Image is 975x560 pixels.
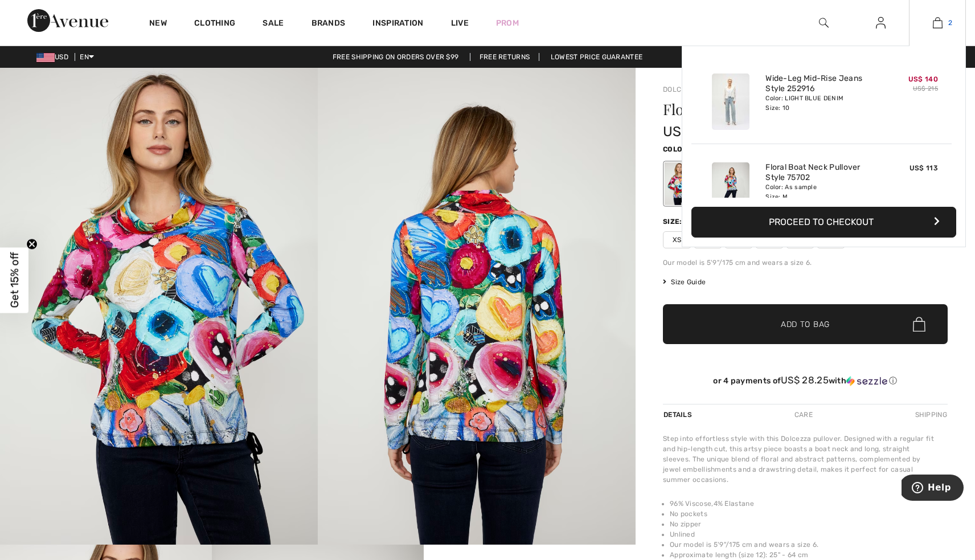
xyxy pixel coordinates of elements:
iframe: Opens a widget where you can find more information [902,475,964,503]
img: 1ère Avenue [27,9,108,32]
span: Color: [663,145,690,153]
a: Floral Boat Neck Pullover Style 75702 [765,162,878,183]
li: No pockets [670,509,948,519]
img: Wide-Leg Mid-Rise Jeans Style 252916 [712,73,749,130]
span: US$ 28.25 [781,374,829,386]
a: Free shipping on orders over $99 [323,53,468,61]
a: Prom [496,17,519,29]
span: 2 [948,18,952,28]
img: Floral Boat Neck Pullover Style 75702 [712,162,749,219]
div: Care [785,404,822,425]
span: Inspiration [372,18,423,30]
a: New [149,18,167,30]
li: No zipper [670,519,948,529]
span: EN [80,53,94,61]
div: Color: As sample Size: M [765,183,878,201]
a: Sale [263,18,284,30]
a: Dolcezza [663,85,698,93]
img: search the website [819,16,829,30]
div: Size: [663,216,685,227]
h1: Floral Boat Neck Pullover Style 75702 [663,102,900,117]
a: Clothing [194,18,235,30]
span: US$ 140 [908,75,938,83]
li: Our model is 5'9"/175 cm and wears a size 6. [670,539,948,550]
span: Get 15% off [8,252,21,308]
a: Sign In [867,16,895,30]
img: Floral Boat Neck Pullover Style 75702. 2 [318,68,636,545]
a: 2 [910,16,965,30]
s: US$ 215 [913,85,938,92]
img: Bag.svg [913,317,925,332]
div: Color: LIGHT BLUE DENIM Size: 10 [765,94,878,112]
a: Wide-Leg Mid-Rise Jeans Style 252916 [765,73,878,94]
span: Size Guide [663,277,706,287]
img: My Bag [933,16,943,30]
span: US$ 113 [663,124,714,140]
img: My Info [876,16,886,30]
span: USD [36,53,73,61]
li: 96% Viscose,4% Elastane [670,498,948,509]
div: Details [663,404,695,425]
a: Brands [312,18,346,30]
a: Live [451,17,469,29]
li: Unlined [670,529,948,539]
img: Sezzle [846,376,887,386]
div: Step into effortless style with this Dolcezza pullover. Designed with a regular fit and hip-lengt... [663,434,948,485]
span: XS [663,231,691,248]
img: US Dollar [36,53,55,62]
a: Lowest Price Guarantee [542,53,652,61]
button: Add to Bag [663,304,948,344]
li: Approximate length (size 12): 25" - 64 cm [670,550,948,560]
div: Our model is 5'9"/175 cm and wears a size 6. [663,257,948,268]
button: Close teaser [26,238,38,250]
div: As sample [665,162,694,205]
div: or 4 payments ofUS$ 28.25withSezzle Click to learn more about Sezzle [663,375,948,390]
a: Free Returns [470,53,540,61]
div: or 4 payments of with [663,375,948,386]
span: US$ 113 [910,164,938,172]
span: Add to Bag [781,318,830,330]
div: Shipping [912,404,948,425]
button: Proceed to Checkout [691,207,956,238]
